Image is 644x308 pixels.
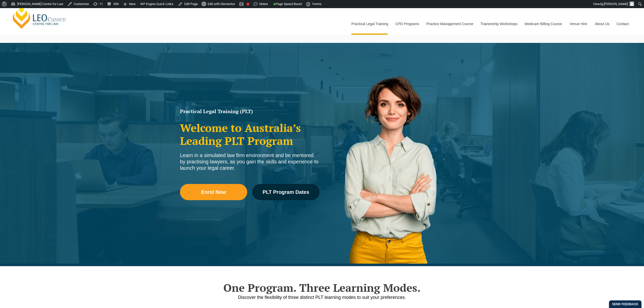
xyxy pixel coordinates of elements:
span: PLT Program Dates [262,190,309,195]
a: CPD Programs [391,13,422,35]
a: PLT Program Dates [252,184,319,200]
a: About Us [591,13,613,35]
a: Practice Management Course [423,13,477,35]
a: Contact [613,13,633,35]
a: [PERSON_NAME] Centre for Law [11,6,67,29]
h2: One Program. Three Learning Modes. [177,281,467,294]
a: Practical Legal Training [348,13,392,35]
div: Learn in a simulated law firm environment and be mentored by practising lawyers, as you gain the ... [180,152,319,171]
p: Discover the flexibility of three distinct PLT learning modes to suit your preferences. [177,294,467,301]
h2: Welcome to Australia’s Leading PLT Program [180,122,319,147]
iframe: LiveChat chat widget [610,274,631,295]
a: Medicare Billing Course [521,13,566,35]
h1: Practical Legal Training (PLT) [180,109,319,114]
span: [PERSON_NAME] [604,2,628,6]
div: Focus keyphrase not set [246,3,249,6]
span: Edit with Elementor [208,2,235,6]
a: Traineeship Workshops [477,13,521,35]
a: Enrol Now [180,184,247,200]
a: Venue Hire [566,13,591,35]
span: Enrol Now [201,190,226,195]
